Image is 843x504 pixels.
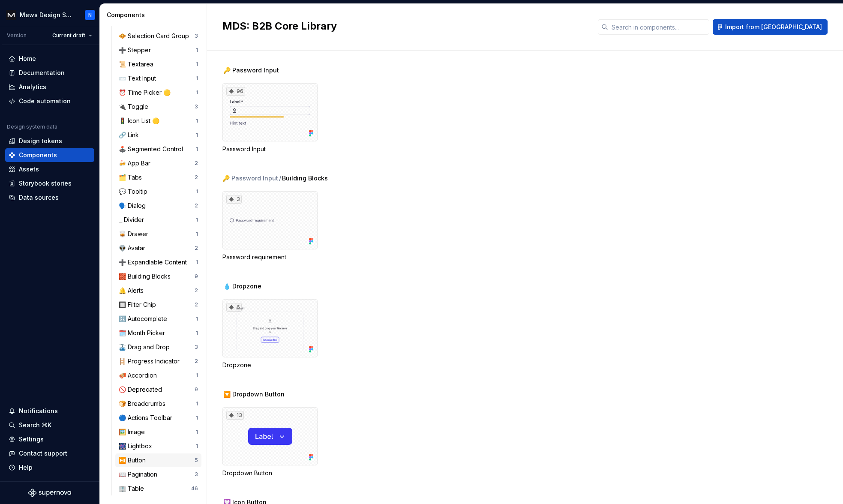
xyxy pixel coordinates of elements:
div: 🔑 Password Input [222,174,278,183]
a: 🚠 Drag and Drop3 [115,340,201,354]
a: 🕹️ Segmented Control1 [115,142,201,156]
div: 💬 Tooltip [119,187,151,196]
a: 🔵 Actions Toolbar1 [115,411,201,425]
div: 2 [195,301,198,308]
a: 🧱 Building Blocks9 [115,270,201,283]
div: 🔔 Alerts [119,286,147,295]
a: 🔗 Link1 [115,128,201,142]
div: ⏰ Time Picker 🟡 [119,88,174,97]
a: Design tokens [5,134,94,148]
button: Search ⌘K [5,418,94,432]
div: 1 [196,117,198,124]
div: 1 [196,146,198,153]
a: Settings [5,432,94,446]
input: Search in components... [608,19,709,35]
a: 🎆 Lightbox1 [115,439,201,453]
div: 2 [195,287,198,294]
div: Data sources [19,193,59,202]
a: 🪗 Accordion1 [115,369,201,382]
div: ⎯ Divider [119,216,147,224]
div: 1 [196,443,198,450]
div: 3 [195,103,198,110]
a: 🗓️ Month Picker1 [115,326,201,340]
a: ⏯️ Button5 [115,453,201,467]
div: 🪗 Accordion [119,371,160,380]
div: 🎆 Lightbox [119,442,156,450]
div: 🔵 Actions Toolbar [119,414,176,422]
button: Mews Design SystemN [2,6,98,24]
div: Password requirement [222,253,318,261]
svg: Supernova Logo [28,489,71,497]
a: Documentation [5,66,94,80]
div: 🧱 Building Blocks [119,272,174,281]
div: 5 [195,457,198,464]
a: ⏰ Time Picker 🟡1 [115,86,201,99]
span: Import from [GEOGRAPHIC_DATA] [725,23,822,31]
div: Password Input [222,145,318,153]
div: 🥃 Drawer [119,230,152,238]
div: Version [7,32,27,39]
div: 🗂️ Tabs [119,173,145,182]
div: Design tokens [19,137,62,145]
img: e23f8d03-a76c-4364-8d4f-1225f58777f7.png [6,10,16,20]
a: 🍻 App Bar2 [115,156,201,170]
span: 🔑 Password Input [223,66,279,75]
div: 🗓️ Month Picker [119,329,168,337]
div: Dropzone [222,361,318,369]
a: Storybook stories [5,177,94,190]
a: ➕ Expandlable Content1 [115,255,201,269]
a: 📜 Textarea1 [115,57,201,71]
span: Building Blocks [282,174,328,183]
div: 🔌 Toggle [119,102,152,111]
span: 🔽 Dropdown Button [223,390,285,399]
div: 9 [195,273,198,280]
button: Notifications [5,404,94,418]
span: 💧 Dropzone [223,282,261,291]
div: Search ⌘K [19,421,51,429]
div: 3 [195,33,198,39]
div: 🏢 Table [119,484,147,493]
div: 🍞 Breadcrumbs [119,399,169,408]
div: 9 [195,386,198,393]
div: 🖼️ Image [119,428,148,436]
span: Current draft [52,32,85,39]
div: 96 [226,87,245,96]
div: 13Dropdown Button [222,407,318,477]
div: 1 [196,231,198,237]
div: Contact support [19,449,67,458]
a: 🔠 Autocomplete1 [115,312,201,326]
div: 1 [196,429,198,435]
a: Home [5,52,94,66]
a: 🏢 Table46 [115,482,201,495]
a: Data sources [5,191,94,204]
div: 6 [226,303,242,312]
a: 🔌 Toggle3 [115,100,201,114]
div: Components [107,11,203,19]
a: 🔔 Alerts2 [115,284,201,297]
h2: MDS: B2B Core Library [222,19,588,33]
a: Analytics [5,80,94,94]
div: 1 [196,188,198,195]
div: Documentation [19,69,65,77]
div: ➕ Stepper [119,46,154,54]
div: 1 [196,400,198,407]
div: 🔲 Filter Chip [119,300,159,309]
div: 2 [195,174,198,181]
div: 1 [196,61,198,68]
a: 👽 Avatar2 [115,241,201,255]
div: 46 [191,485,198,492]
div: 🍻 App Bar [119,159,154,168]
div: 2 [195,245,198,252]
a: 🚫 Deprecated9 [115,383,201,396]
div: Storybook stories [19,179,72,188]
a: 💬 Tooltip1 [115,185,201,198]
a: Assets [5,162,94,176]
div: Home [19,54,36,63]
div: 1 [196,372,198,379]
div: 1 [196,216,198,223]
div: Analytics [19,83,46,91]
a: ⌨️ Text Input1 [115,72,201,85]
div: 1 [196,259,198,266]
div: ➕ Expandlable Content [119,258,190,267]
